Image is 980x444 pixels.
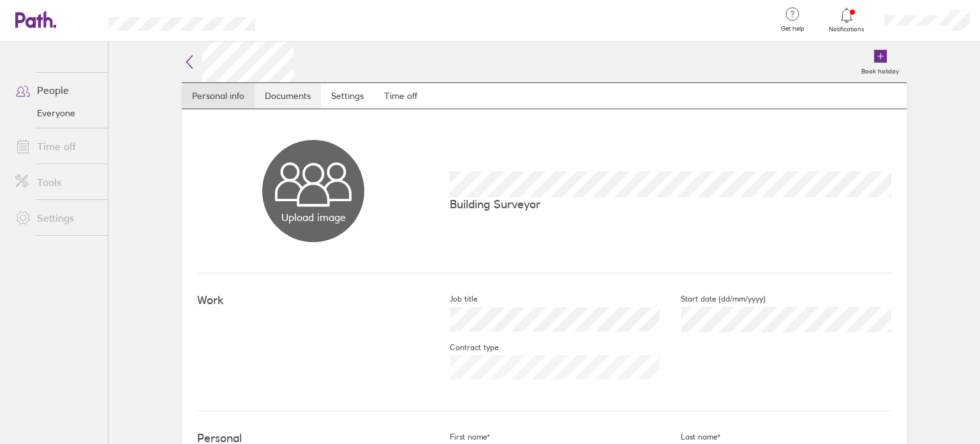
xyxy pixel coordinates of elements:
[660,294,766,304] label: Start date (dd/mm/yyyy)
[429,342,498,353] label: Contract type
[197,294,429,307] h4: Work
[660,432,720,442] label: Last name*
[854,64,907,75] label: Book holiday
[321,83,374,109] a: Settings
[772,25,813,33] span: Get help
[854,42,907,82] a: Book holiday
[182,83,255,109] a: Personal info
[826,6,868,33] a: Notifications
[5,103,108,123] a: Everyone
[826,26,868,33] span: Notifications
[5,134,108,159] a: Time off
[5,77,108,103] a: People
[450,197,891,211] p: Building Surveyor
[255,83,321,109] a: Documents
[429,432,490,442] label: First name*
[5,205,108,231] a: Settings
[429,294,477,304] label: Job title
[374,83,427,109] a: Time off
[5,169,108,195] a: Tools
